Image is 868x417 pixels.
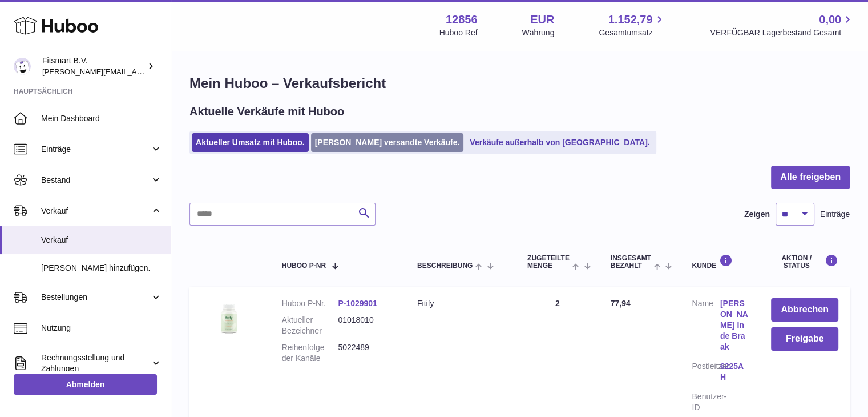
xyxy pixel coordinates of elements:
[599,27,665,38] span: Gesamtumsatz
[282,298,338,309] dt: Huboo P-Nr.
[417,262,473,270] span: Beschreibung
[611,255,651,270] span: Insgesamt bezahlt
[201,298,258,339] img: 128561739542540.png
[710,27,854,38] span: VERFÜGBAR Lagerbestand Gesamt
[282,315,338,336] dt: Aktueller Bezeichner
[311,133,464,152] a: [PERSON_NAME] versandte Verkäufe.
[819,12,841,27] span: 0,00
[771,327,838,351] button: Freigabe
[710,12,854,38] a: 0,00 VERFÜGBAR Lagerbestand Gesamt
[439,27,478,38] div: Huboo Ref
[41,144,150,155] span: Einträge
[466,133,653,152] a: Verkäufe außerhalb von [GEOGRAPHIC_DATA].
[527,255,570,270] span: ZUGETEILTE Menge
[417,298,504,309] div: Fitify
[720,361,748,383] a: 6225AH
[720,298,748,352] a: [PERSON_NAME] In de Braak
[189,104,344,119] h2: Aktuelle Verkäufe mit Huboo
[692,391,720,413] dt: Benutzer-ID
[771,254,838,270] div: Aktion / Status
[189,74,850,93] h1: Mein Huboo – Verkaufsbericht
[771,298,838,322] button: Abbrechen
[692,254,748,270] div: Kunde
[611,299,631,308] span: 77,94
[282,262,326,270] span: Huboo P-Nr
[41,113,162,124] span: Mein Dashboard
[744,209,770,220] label: Zeigen
[41,323,162,334] span: Nutzung
[41,352,150,374] span: Rechnungsstellung und Zahlungen
[338,299,377,308] a: P-1029901
[41,235,162,246] span: Verkauf
[338,342,394,364] dd: 5022489
[41,206,150,216] span: Verkauf
[692,361,720,386] dt: Postleitzahl
[446,12,478,27] strong: 12856
[820,209,850,220] span: Einträge
[282,342,338,364] dt: Reihenfolge der Kanäle
[338,315,394,336] dd: 01018010
[41,292,150,303] span: Bestellungen
[192,133,309,152] a: Aktueller Umsatz mit Huboo.
[522,27,555,38] div: Währung
[14,374,157,395] a: Abmelden
[530,12,554,27] strong: EUR
[42,67,229,76] span: [PERSON_NAME][EMAIL_ADDRESS][DOMAIN_NAME]
[692,298,720,355] dt: Name
[42,55,145,77] div: Fitsmart B.V.
[41,263,162,274] span: [PERSON_NAME] hinzufügen.
[41,175,150,186] span: Bestand
[608,12,653,27] span: 1.152,79
[771,166,850,189] button: Alle freigeben
[599,12,665,38] a: 1.152,79 Gesamtumsatz
[14,58,31,75] img: jonathan@leaderoo.com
